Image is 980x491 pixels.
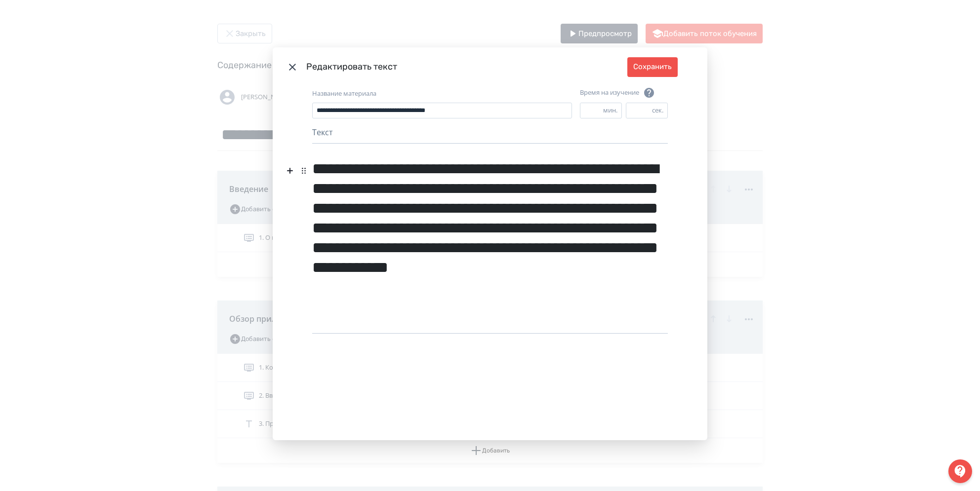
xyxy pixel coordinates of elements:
[603,106,621,115] div: мин.
[652,106,667,115] div: сек.
[627,57,678,77] button: Сохранить
[312,89,376,99] label: Название материала
[580,87,655,99] div: Время на изучение
[312,126,668,144] div: Текст
[306,60,627,74] div: Редактировать текст
[273,47,707,440] div: Modal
